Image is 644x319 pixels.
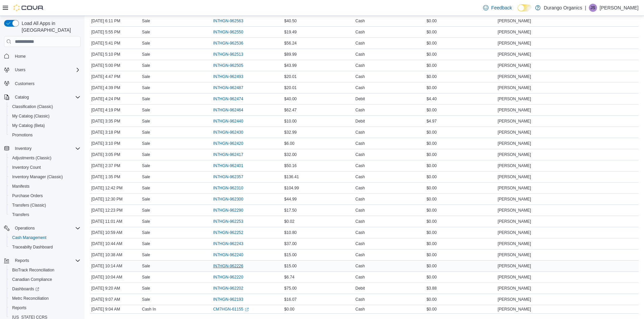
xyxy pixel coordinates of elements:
span: [PERSON_NAME] [498,219,531,224]
span: [PERSON_NAME] [498,63,531,68]
span: $20.01 [284,85,297,90]
div: Cash [355,185,365,191]
span: IN7HGN-962357 [213,174,243,180]
a: Reports [9,304,29,312]
span: $0.00 [427,29,437,35]
span: $0.00 [427,219,437,224]
span: $40.50 [284,18,297,24]
span: Reports [12,257,80,265]
a: Traceabilty Dashboard [9,243,55,251]
button: Cash Management [7,233,83,242]
p: Sale [142,41,150,46]
p: Sale [142,141,150,146]
span: My Catalog (Beta) [9,122,80,130]
span: [PERSON_NAME] [498,230,531,235]
p: Sale [142,208,150,213]
span: IN7HGN-962493 [213,74,243,79]
div: [DATE] 10:44 AM [90,240,141,248]
span: Metrc Reconciliation [12,296,49,301]
p: [PERSON_NAME] [600,4,639,12]
a: Canadian Compliance [9,275,55,284]
p: Sale [142,163,150,168]
button: IN7HGN-962290 [213,206,250,214]
div: [DATE] 10:38 AM [90,251,141,259]
span: Inventory Count [12,165,41,170]
div: [DATE] 1:35 PM [90,173,141,181]
button: Catalog [1,92,83,102]
button: Catalog [12,93,31,101]
span: IN7HGN-962536 [213,41,243,46]
div: Cash [355,41,365,46]
span: $0.00 [427,18,437,24]
span: $37.00 [284,241,297,246]
span: $10.80 [284,230,297,235]
button: IN7HGN-962357 [213,173,250,181]
div: Cash [355,196,365,202]
span: IN7HGN-962310 [213,185,243,191]
button: My Catalog (Beta) [7,121,83,130]
span: Inventory [15,146,31,151]
span: $15.00 [284,252,297,258]
button: IN7HGN-962430 [213,128,250,136]
span: $0.00 [427,185,437,191]
button: IN7HGN-962193 [213,295,250,303]
p: Sale [142,107,150,113]
span: Manifests [9,182,80,190]
span: $32.99 [284,130,297,135]
button: IN7HGN-962310 [213,184,250,192]
span: $0.00 [427,85,437,90]
button: Promotions [7,130,83,140]
button: Inventory [1,144,83,153]
a: Classification (Classic) [9,103,56,111]
div: [DATE] 5:41 PM [90,39,141,47]
button: IN7HGN-962300 [213,195,250,203]
span: $0.00 [427,174,437,180]
a: Feedback [480,1,515,15]
span: [PERSON_NAME] [498,118,531,124]
button: BioTrack Reconciliation [7,265,83,275]
span: $0.00 [427,130,437,135]
span: $0.02 [284,219,294,224]
span: IN7HGN-962290 [213,208,243,213]
span: $62.47 [284,107,297,113]
button: IN7HGN-962226 [213,262,250,270]
span: $6.00 [284,141,294,146]
p: Sale [142,252,150,258]
span: [PERSON_NAME] [498,208,531,213]
button: IN7HGN-962474 [213,95,250,103]
span: Users [15,67,25,73]
a: Purchase Orders [9,192,46,200]
span: $32.00 [284,152,297,157]
p: Sale [142,18,150,24]
div: Cash [355,85,365,90]
div: [DATE] 12:42 PM [90,184,141,192]
span: [PERSON_NAME] [498,163,531,168]
img: Cova [14,4,44,11]
div: [DATE] 5:00 PM [90,61,141,70]
span: [PERSON_NAME] [498,41,531,46]
button: Inventory Manager (Classic) [7,172,83,182]
a: Transfers [9,211,32,219]
span: Customers [12,79,80,88]
span: $20.01 [284,74,297,79]
div: [DATE] 11:01 AM [90,217,141,225]
span: $104.99 [284,185,299,191]
span: Canadian Compliance [12,277,52,282]
span: $89.99 [284,52,297,57]
div: [DATE] 2:37 PM [90,162,141,170]
span: Cash Management [12,235,46,240]
span: My Catalog (Classic) [12,113,50,119]
button: Transfers (Classic) [7,201,83,210]
span: Operations [12,224,80,232]
p: Sale [142,196,150,202]
span: Classification (Classic) [9,103,80,111]
span: BioTrack Reconciliation [9,266,80,274]
a: Metrc Reconciliation [9,294,51,302]
span: JS [591,4,595,12]
button: Metrc Reconciliation [7,294,83,303]
div: Jason Shelton [589,4,597,12]
p: Sale [142,230,150,235]
p: Sale [142,152,150,157]
span: Home [15,54,26,59]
